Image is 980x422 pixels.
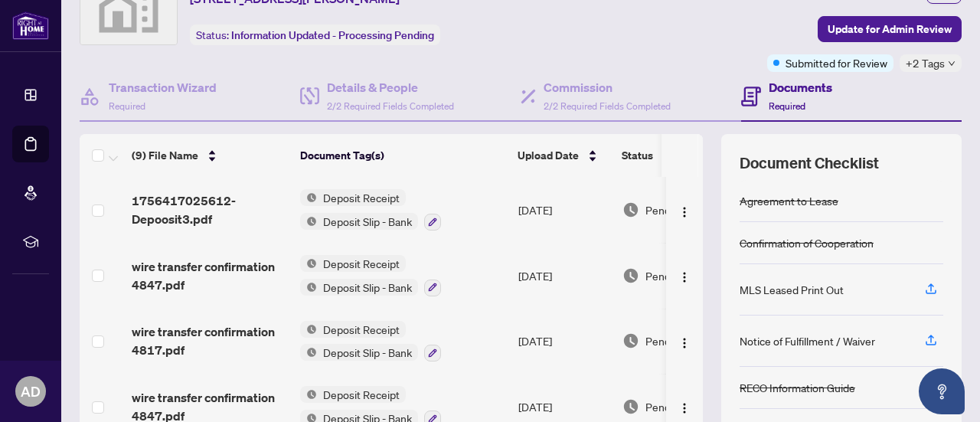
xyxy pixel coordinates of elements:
img: Status Icon [300,386,317,403]
img: Logo [678,337,691,349]
span: Deposit Receipt [317,321,406,338]
span: wire transfer confirmation 4817.pdf [132,322,288,359]
span: Deposit Receipt [317,255,406,272]
span: Submitted for Review [786,54,887,71]
span: Document Checklist [740,152,879,174]
h4: Documents [769,78,832,97]
button: Open asap [919,368,965,414]
img: Status Icon [300,344,317,361]
span: Pending Review [645,332,722,349]
span: Deposit Slip - Bank [317,213,418,230]
span: Required [109,100,145,112]
span: Pending Review [645,201,722,218]
img: Status Icon [300,255,317,272]
img: Document Status [622,267,639,284]
span: wire transfer confirmation 4847.pdf [132,257,288,294]
img: Document Status [622,398,639,415]
th: Document Tag(s) [294,134,511,177]
span: AD [21,381,41,402]
span: Deposit Receipt [317,189,406,206]
span: (9) File Name [132,147,198,164]
span: 1756417025612-Depoosit3.pdf [132,191,288,228]
img: Status Icon [300,189,317,206]
span: Upload Date [518,147,579,164]
span: Status [622,147,653,164]
button: Status IconDeposit ReceiptStatus IconDeposit Slip - Bank [300,189,441,231]
img: Logo [678,206,691,218]
div: Confirmation of Cooperation [740,234,874,251]
span: Required [769,100,805,112]
img: Logo [678,271,691,283]
th: Status [616,134,746,177]
div: Notice of Fulfillment / Waiver [740,332,875,349]
img: Status Icon [300,279,317,296]
h4: Details & People [327,78,454,97]
button: Logo [672,329,697,353]
div: RECO Information Guide [740,379,855,396]
button: Status IconDeposit ReceiptStatus IconDeposit Slip - Bank [300,255,441,296]
td: [DATE] [512,309,616,375]
span: Update for Admin Review [828,17,952,41]
img: Document Status [622,332,639,349]
h4: Commission [544,78,671,97]
span: Pending Review [645,398,722,415]
span: 2/2 Required Fields Completed [544,100,671,112]
th: Upload Date [511,134,616,177]
span: Information Updated - Processing Pending [231,28,434,42]
span: 2/2 Required Fields Completed [327,100,454,112]
div: MLS Leased Print Out [740,281,844,298]
img: Document Status [622,201,639,218]
button: Logo [672,198,697,222]
span: +2 Tags [906,54,945,72]
span: Deposit Slip - Bank [317,279,418,296]
button: Logo [672,263,697,288]
span: down [948,60,955,67]
button: Update for Admin Review [818,16,962,42]
div: Agreement to Lease [740,192,838,209]
button: Logo [672,394,697,419]
img: Logo [678,402,691,414]
div: Status: [190,25,440,45]
th: (9) File Name [126,134,294,177]
img: Status Icon [300,213,317,230]
img: Status Icon [300,321,317,338]
img: logo [12,11,49,40]
td: [DATE] [512,177,616,243]
h4: Transaction Wizard [109,78,217,97]
span: Deposit Receipt [317,386,406,403]
span: Pending Review [645,267,722,284]
td: [DATE] [512,243,616,309]
span: Deposit Slip - Bank [317,344,418,361]
button: Status IconDeposit ReceiptStatus IconDeposit Slip - Bank [300,321,441,362]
